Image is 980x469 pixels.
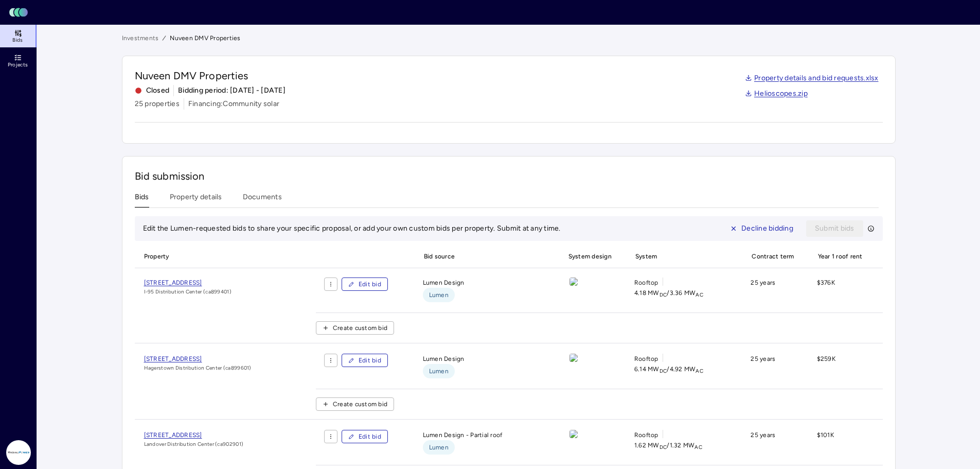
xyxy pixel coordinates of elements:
[660,444,667,450] sub: DC
[634,288,703,298] span: 4.18 MW / 3.36 MW
[8,62,28,68] span: Projects
[429,366,449,376] span: Lumen
[877,277,970,304] div: 2.0%
[634,440,702,450] span: 1.62 MW / 1.32 MW
[429,290,449,300] span: Lumen
[634,364,703,374] span: 6.14 MW / 4.92 MW
[135,245,308,268] span: Property
[144,279,202,286] span: [STREET_ADDRESS]
[415,245,551,268] span: Bid source
[809,430,869,457] div: $101K
[342,354,388,367] button: Edit bid
[415,277,551,304] div: Lumen Design
[415,354,551,380] div: Lumen Design
[170,192,222,207] button: Property details
[877,245,970,268] span: Annual roof rent escalator
[742,354,800,380] div: 25 years
[359,279,381,289] span: Edit bid
[333,399,387,409] span: Create custom bid
[660,291,667,298] sub: DC
[144,355,202,362] span: [STREET_ADDRESS]
[135,68,286,83] span: Nuveen DMV Properties
[694,444,702,450] sub: AC
[170,33,240,43] span: Nuveen DMV Properties
[144,277,232,288] a: [STREET_ADDRESS]
[634,354,658,364] span: Rooftop
[721,220,802,237] button: Decline bidding
[696,368,703,374] sub: AC
[316,321,394,335] button: Create custom bid
[741,223,793,234] span: Decline bidding
[742,277,800,304] div: 25 years
[806,220,863,237] button: Submit bids
[745,73,879,84] a: Property details and bid requests.xlsx
[342,430,388,443] button: Edit bid
[143,224,561,233] span: Edit the Lumen-requested bids to share your specific proposal, or add your own custom bids per pr...
[742,245,800,268] span: Contract term
[135,85,170,96] span: Closed
[243,192,282,207] button: Documents
[809,277,869,304] div: $376K
[144,431,202,439] span: [STREET_ADDRESS]
[144,364,252,372] span: Hagerstown Distribution Center (ca899601)
[877,430,970,457] div: 2.0%
[742,430,800,457] div: 25 years
[12,37,23,43] span: Bids
[569,277,578,286] img: view
[178,85,286,96] span: Bidding period: [DATE] - [DATE]
[696,291,703,298] sub: AC
[135,170,205,182] span: Bid submission
[342,277,388,291] button: Edit bid
[559,245,618,268] span: System design
[144,288,232,296] span: I-95 Distribution Center (ca899401)
[809,354,869,380] div: $259K
[359,355,381,366] span: Edit bid
[569,354,578,362] img: view
[815,223,854,234] span: Submit bids
[144,354,252,364] a: [STREET_ADDRESS]
[316,397,394,411] button: Create custom bid
[135,98,180,110] span: 25 properties
[135,192,149,207] button: Bids
[634,430,658,440] span: Rooftop
[144,430,244,440] a: [STREET_ADDRESS]
[415,430,551,457] div: Lumen Design - Partial roof
[634,277,658,288] span: Rooftop
[333,323,387,333] span: Create custom bid
[359,431,381,442] span: Edit bid
[429,442,449,453] span: Lumen
[122,33,159,43] a: Investments
[144,440,244,448] span: Landover Distribution Center (ca902901)
[122,33,896,43] nav: breadcrumb
[188,98,279,110] span: Financing: Community solar
[626,245,735,268] span: System
[745,88,808,99] a: Helioscopes.zip
[6,440,31,465] img: Radial Power
[877,354,970,380] div: 2.0%
[569,430,578,438] img: view
[660,368,667,374] sub: DC
[809,245,869,268] span: Year 1 roof rent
